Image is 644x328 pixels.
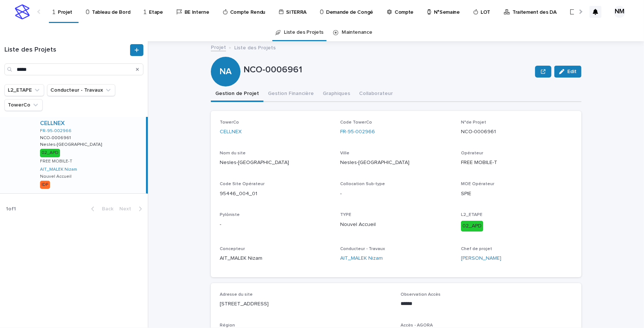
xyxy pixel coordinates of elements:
span: Next [119,206,136,211]
a: AIT_MALEK Nizam [340,255,383,262]
span: Région [220,323,235,328]
a: Maintenance [342,24,372,41]
button: TowerCo [4,99,43,111]
a: CELLNEX [40,120,65,127]
a: AIT_MALEK Nizam [40,167,77,172]
button: Graphiques [318,86,355,102]
span: TYPE [340,213,351,217]
span: Chef de projet [461,247,492,251]
p: NCO-0006961 [243,65,532,75]
a: CELLNEX [220,128,242,136]
p: NCO-0006961 [461,128,572,136]
img: stacker-logo-s-only.png [15,4,30,19]
p: Nouvel Accueil [40,174,72,179]
a: [PERSON_NAME] [461,255,501,262]
span: Code Site Opérateur [220,182,265,186]
p: - [340,190,452,198]
span: Pylôniste [220,213,240,217]
div: NA [211,36,240,77]
div: 02_APD [461,221,483,232]
button: L2_ETAPE [4,84,44,96]
span: Nom du site [220,151,246,155]
span: Code TowerCo [340,120,372,125]
button: Gestion de Projet [211,86,263,102]
p: FREE MOBILE-T [461,159,572,167]
span: Edit [567,69,577,74]
span: Concepteur [220,247,245,251]
a: Liste des Projets [284,24,323,41]
span: Accès - AGORA [401,323,433,328]
span: MOE Opérateur [461,182,494,186]
p: Nesles-[GEOGRAPHIC_DATA] [40,141,103,147]
button: Edit [554,66,581,78]
span: Adresse du site [220,292,253,297]
button: Collaborateur [355,86,397,102]
div: IDF [40,181,50,189]
p: Nouvel Accueil [340,221,452,229]
p: Nesles-[GEOGRAPHIC_DATA] [340,159,452,167]
p: - [220,221,331,229]
span: Opérateur [461,151,483,155]
input: Search [4,63,143,75]
span: Conducteur - Travaux [340,247,385,251]
a: FR-95-002966 [340,128,375,136]
p: Liste des Projets [234,43,276,51]
div: 02_APD [40,149,60,157]
div: NM [614,6,625,18]
p: SPIE [461,190,572,198]
p: [STREET_ADDRESS] [220,300,392,308]
button: Gestion Financière [263,86,318,102]
h1: Liste des Projets [4,46,129,54]
span: TowerCo [220,120,239,125]
button: Back [85,206,116,212]
button: Next [116,206,148,212]
a: Projet [211,43,226,51]
p: Nesles-[GEOGRAPHIC_DATA] [220,159,331,167]
p: NCO-0006961 [40,134,72,141]
span: Observation Accès [401,292,441,297]
span: N°de Projet [461,120,486,125]
span: Back [97,206,113,211]
span: Ville [340,151,349,155]
a: FR-95-002966 [40,128,72,134]
p: FREE MOBILE-T [40,159,72,164]
p: AIT_MALEK Nizam [220,255,331,262]
span: Collocation Sub-type [340,182,385,186]
button: Conducteur - Travaux [47,84,115,96]
p: 95446_004_01 [220,190,331,198]
span: L2_ETAPE [461,213,482,217]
